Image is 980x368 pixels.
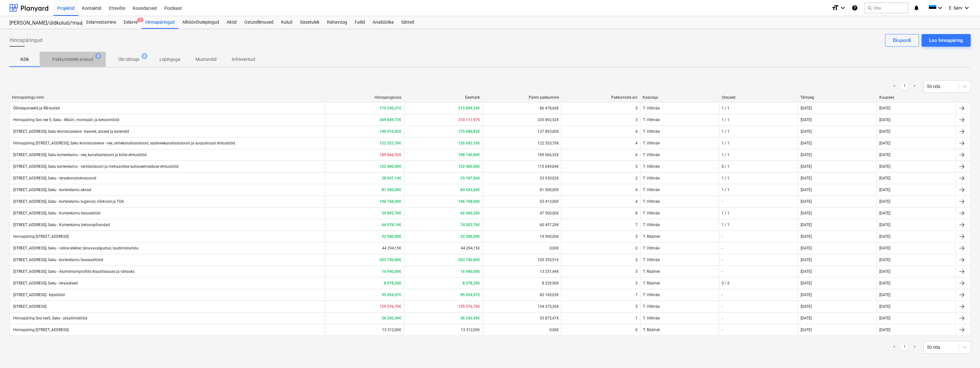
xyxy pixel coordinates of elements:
div: 3 [635,106,638,110]
div: 5 [635,164,638,169]
div: T. Villmäe [640,208,719,218]
div: [DATE] [800,199,811,204]
div: T. Villmäe [640,301,719,312]
div: Hinnapäring [STREET_ADDRESS] [12,328,69,332]
p: Üle tähtaja [118,56,139,63]
b: 64 978,14€ [382,223,401,227]
a: Sissetulek [296,16,323,29]
div: 47 500,00€ [482,208,561,218]
a: Failid [351,16,369,29]
div: [STREET_ADDRESS], Saku - korterelamu aknad [12,188,91,192]
div: 1 [635,316,638,320]
b: 129 576,70€ [380,304,401,309]
div: 8 [635,211,638,215]
div: 1 / 1 [722,129,729,134]
div: [DATE] [800,328,811,332]
div: [STREET_ADDRESS], Saku - korterelamu tugevool, nõrkvool ja TOA [12,199,124,204]
div: [DATE] [879,164,890,169]
div: Loo hinnapäring [929,36,963,44]
div: Eesmärk [406,95,480,100]
div: T. Räämet [640,325,719,335]
div: 0 [635,328,638,332]
div: 86 478,60€ [482,103,561,113]
a: Next page [911,343,918,351]
p: Arhiveeritud [232,56,255,63]
div: 44 294,15€ [404,243,482,253]
a: Next page [911,83,918,90]
b: 203 750,80€ [380,258,401,262]
div: T. Villmäe [640,173,719,183]
b: 310 111,97€ [458,118,480,122]
b: 122 400,00€ [458,164,480,169]
div: 3 [635,234,638,239]
a: Ostutellimused [240,16,277,29]
div: 1 / 1 [722,211,729,215]
div: [DATE] [879,246,890,250]
div: - [722,199,723,204]
div: [PERSON_NAME]/üldkulud//maatööd (2101817//2101766) [9,20,75,26]
div: [DATE] [800,246,811,250]
div: [STREET_ADDRESS], Saku - korterelamu fassaaditööd [12,258,103,262]
b: 140 916,02€ [380,129,401,134]
div: - [722,258,723,262]
b: 95 454,07€ [460,293,480,297]
div: [DATE] [879,316,890,320]
a: Sätted [397,16,418,29]
div: 4 [635,188,638,192]
div: - [722,304,723,309]
button: Otsi [864,3,908,13]
p: Kõik [17,56,32,63]
div: 1 / 1 [722,106,729,110]
div: [DATE] [800,164,811,169]
div: T. Villmäe [640,138,719,148]
span: E. Sarv [949,5,962,10]
b: 175 686,83€ [458,129,480,134]
div: [STREET_ADDRESS], Saku - Korterelamu betoonpõrandad [12,223,110,227]
div: [DATE] [800,118,811,122]
div: T. Villmäe [640,161,719,172]
div: T. Räämet [640,266,719,277]
div: [DATE] [800,293,811,297]
button: Ekspordi [885,34,919,47]
div: 4 [635,141,638,145]
div: 0 / 1 [722,164,729,169]
div: Hinnapäringu nimi [12,95,322,100]
div: 13 312,00€ [325,325,403,335]
span: search [867,5,872,10]
div: Hinnapäringud [142,16,178,29]
div: [DATE] [879,106,890,110]
div: 2 [635,176,638,180]
div: 0 [635,246,638,250]
div: 8 229,00€ [482,278,561,288]
div: Alltöövõtulepingud [178,16,223,29]
div: Analüütika [369,16,397,29]
div: [DATE] [800,129,811,134]
p: Pakkumistele avatud [52,56,93,63]
div: Eelarvestamine [82,16,120,29]
i: notifications [913,4,920,12]
div: [DATE] [879,211,890,215]
div: 1 / 1 [722,176,729,180]
b: 215 899,34€ [458,106,480,110]
div: [DATE] [879,281,890,285]
div: [DATE] [879,129,890,134]
div: [DATE] [879,269,890,274]
div: [DATE] [800,316,811,320]
div: [DATE] [800,269,811,274]
span: 4 [95,53,101,59]
div: [DATE] [879,234,890,239]
div: Parim pakkumine [485,95,559,100]
div: [DATE] [800,153,811,157]
div: [DATE] [800,223,811,227]
div: [DATE] [800,106,811,110]
button: Loo hinnapäring [921,34,971,47]
div: - [722,269,723,274]
b: 95 454,07€ [382,293,401,297]
div: Pakkumiste arv [564,95,638,100]
b: 81 500,00€ [382,188,401,192]
b: 16 940,00€ [460,269,480,274]
div: 189 066,52€ [482,150,561,160]
iframe: Chat Widget [949,338,980,368]
div: 5 [635,258,638,262]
